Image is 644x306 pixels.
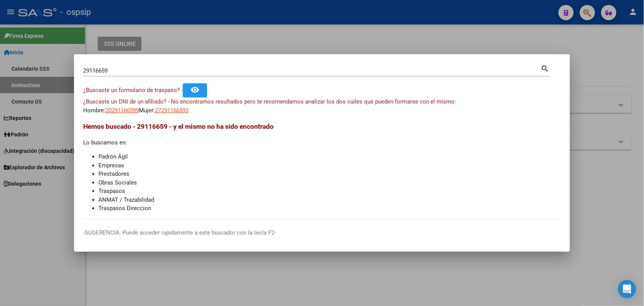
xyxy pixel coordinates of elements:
li: Empresas [98,161,561,170]
span: Hemos buscado - 29116659 - y el mismo no ha sido encontrado [83,123,274,130]
span: 20291166599 [105,107,139,114]
div: Open Intercom Messenger [618,280,636,298]
mat-icon: search [541,63,550,73]
mat-icon: remove_red_eye [190,85,200,94]
li: Prestadores [98,170,561,178]
li: Padrón Ágil [98,152,561,161]
li: Obras Sociales [98,178,561,187]
div: Lo buscamos en: [83,121,561,213]
span: 27291166593 [155,107,188,114]
li: Traspasos [98,187,561,196]
div: Hombre: Mujer: [83,97,561,115]
p: -SUGERENCIA: Puede acceder rapidamente a este buscador con la tecla F2- [83,228,561,237]
li: Traspasos Direccion [98,204,561,213]
span: ¿Buscaste un DNI de un afiliado? - No encontramos resultados pero te recomendamos analizar los do... [83,98,456,105]
li: ANMAT / Trazabilidad [98,196,561,204]
span: ¿Buscaste un formulario de traspaso? - [83,87,183,94]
